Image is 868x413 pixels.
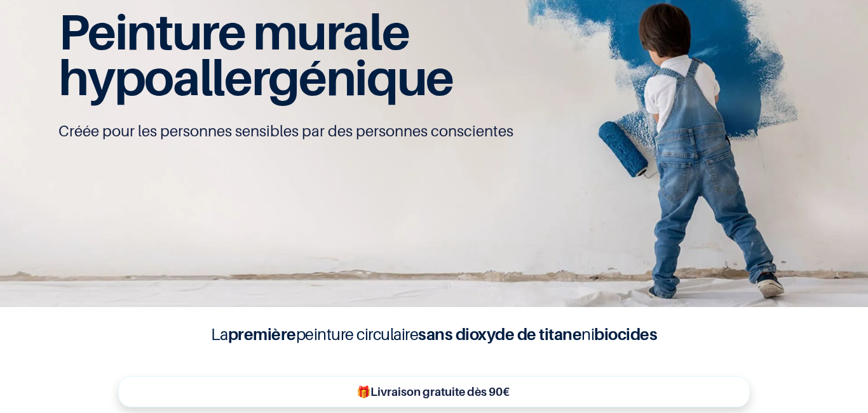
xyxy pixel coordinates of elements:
[58,48,453,107] span: hypoallergénique
[228,324,296,344] b: première
[418,324,581,344] b: sans dioxyde de titane
[594,324,657,344] b: biocides
[180,322,688,346] h4: La peinture circulaire ni
[58,121,809,141] p: Créée pour les personnes sensibles par des personnes conscientes
[356,385,510,398] b: 🎁Livraison gratuite dès 90€
[58,2,409,61] span: Peinture murale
